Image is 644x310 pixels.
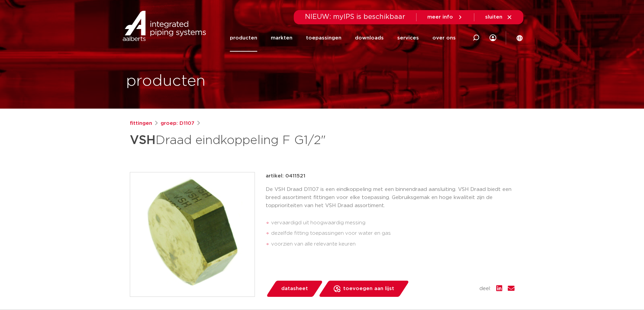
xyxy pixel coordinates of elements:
span: datasheet [281,283,308,294]
span: toevoegen aan lijst [343,283,394,294]
a: meer info [427,14,463,20]
a: services [397,24,419,52]
a: fittingen [130,119,152,128]
strong: VSH [130,134,156,146]
p: artikel: 0411521 [266,172,305,180]
nav: Menu [230,24,456,52]
li: vervaardigd uit hoogwaardig messing [271,218,515,228]
a: downloads [355,24,384,52]
span: sluiten [485,15,502,20]
a: producten [230,24,257,52]
span: deel: [479,285,491,293]
a: markten [271,24,292,52]
p: De VSH Draad D1107 is een eindkoppeling met een binnendraad aansluiting. VSH Draad biedt een bree... [266,186,515,210]
span: meer info [427,15,453,20]
a: toepassingen [306,24,341,52]
li: voorzien van alle relevante keuren [271,239,515,250]
img: Product Image for VSH Draad eindkoppeling F G1/2" [130,172,255,297]
a: datasheet [266,281,323,297]
div: my IPS [490,24,496,52]
h1: producten [126,71,206,92]
span: NIEUW: myIPS is beschikbaar [305,13,405,20]
h1: Draad eindkoppeling F G1/2" [130,130,384,150]
a: sluiten [485,14,512,20]
li: dezelfde fitting toepassingen voor water en gas [271,228,515,239]
a: over ons [432,24,456,52]
a: groep: D1107 [161,119,194,128]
